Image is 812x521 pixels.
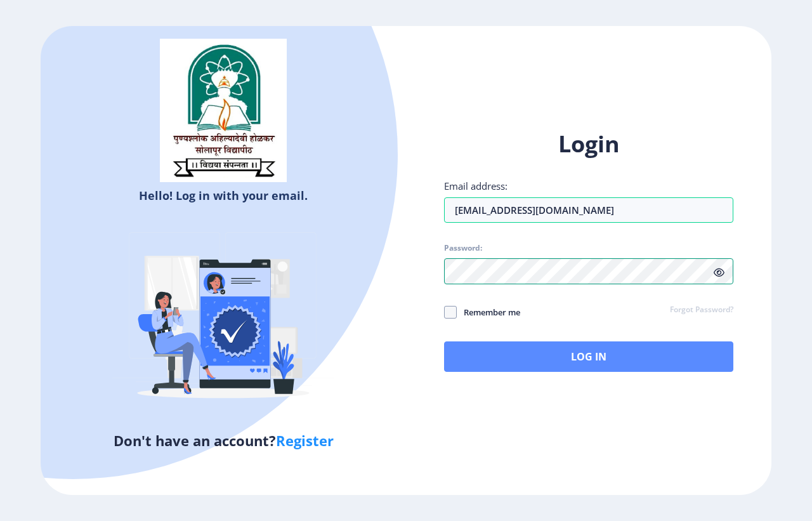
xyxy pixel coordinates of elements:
a: Forgot Password? [670,305,733,316]
a: Register [276,431,334,450]
label: Password: [444,243,482,253]
h1: Login [444,129,733,159]
label: Email address: [444,180,507,192]
h5: Don't have an account? [50,430,396,451]
img: sulogo.png [160,39,287,182]
img: Verified-rafiki.svg [112,208,334,430]
input: Email address [444,197,733,223]
span: Remember me [457,305,520,320]
button: Log In [444,341,733,372]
